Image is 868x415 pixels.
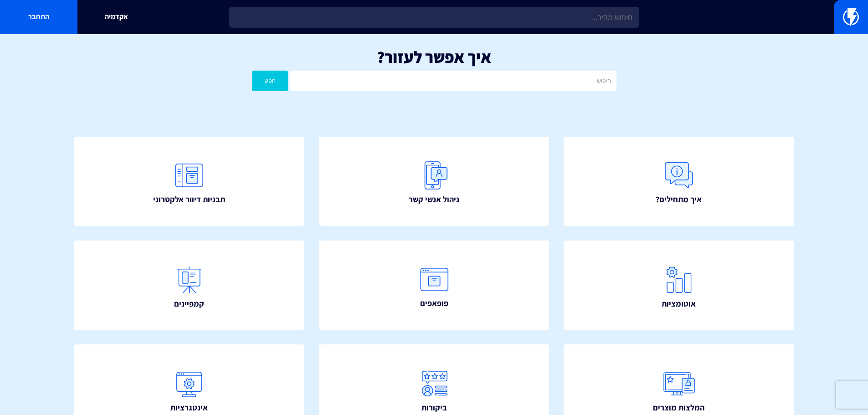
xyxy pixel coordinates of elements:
a: איך מתחילים? [564,137,794,226]
span: ביקורות [421,402,447,414]
a: אוטומציות [564,241,794,330]
a: קמפיינים [74,241,305,330]
span: המלצות מוצרים [653,402,704,414]
input: חיפוש מהיר... [229,7,639,28]
span: פופאפים [420,297,448,309]
a: ניהול אנשי קשר [319,137,550,226]
span: תבניות דיוור אלקטרוני [153,194,225,205]
span: קמפיינים [174,298,204,310]
span: ניהול אנשי קשר [409,194,459,205]
button: חפש [252,71,288,91]
h1: איך אפשר לעזור? [14,48,854,66]
input: חיפוש [290,71,616,91]
span: אוטומציות [662,298,696,310]
a: תבניות דיוור אלקטרוני [74,137,305,226]
span: אינטגרציות [170,402,208,414]
span: איך מתחילים? [656,194,702,205]
a: פופאפים [319,241,550,330]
